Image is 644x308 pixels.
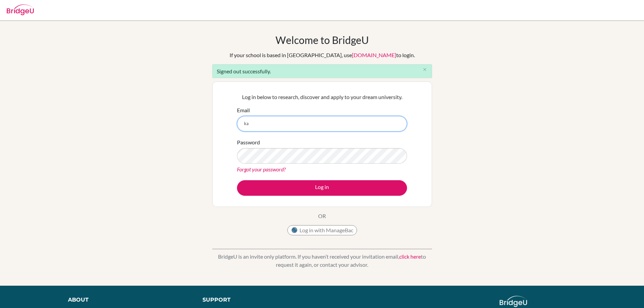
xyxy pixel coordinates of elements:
[212,64,432,78] div: Signed out successfully.
[352,52,396,58] a: [DOMAIN_NAME]
[237,180,407,196] button: Log in
[237,166,286,172] a: Forgot your password?
[276,34,369,46] h1: Welcome to BridgeU
[318,212,326,220] p: OR
[237,138,260,146] label: Password
[237,106,250,114] label: Email
[230,51,415,59] div: If your school is based in [GEOGRAPHIC_DATA], use to login.
[422,67,427,72] i: close
[500,296,527,307] img: logo_white@2x-f4f0deed5e89b7ecb1c2cc34c3e3d731f90f0f143d5ea2071677605dd97b5244.png
[418,65,432,75] button: Close
[7,4,34,15] img: Bridge-U
[68,296,187,304] div: About
[212,253,432,269] p: BridgeU is an invite only platform. If you haven’t received your invitation email, to request it ...
[202,296,314,304] div: Support
[287,225,357,235] button: Log in with ManageBac
[237,93,407,101] p: Log in below to research, discover and apply to your dream university.
[399,253,421,260] a: click here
